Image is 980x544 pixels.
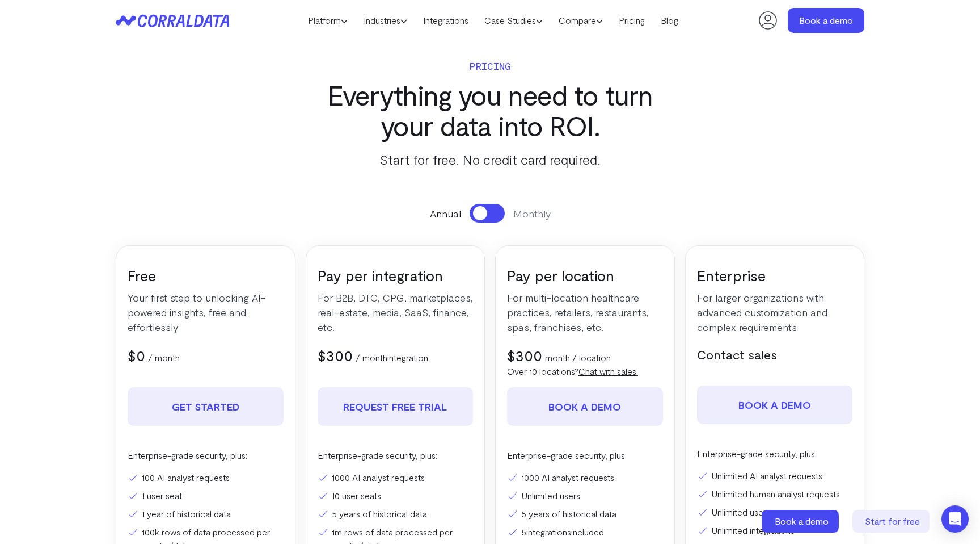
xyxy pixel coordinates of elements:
[507,346,542,364] span: $300
[762,510,841,533] a: Book a demo
[306,58,674,74] p: Pricing
[128,290,284,334] p: Your first step to unlocking AI-powered insights, free and effortlessly
[941,505,969,533] div: Open Intercom Messenger
[148,351,180,365] p: / month
[697,386,853,424] a: Book a demo
[356,12,415,29] a: Industries
[415,12,476,29] a: Integrations
[318,489,474,503] li: 10 user seats
[300,12,356,29] a: Platform
[507,525,663,539] li: 5 included
[507,489,663,503] li: Unlimited users
[611,12,653,29] a: Pricing
[507,365,663,378] p: Over 10 locations?
[852,510,932,533] a: Start for free
[128,471,284,484] li: 100 AI analyst requests
[551,12,611,29] a: Compare
[430,206,461,221] span: Annual
[507,266,663,284] h3: Pay per location
[128,489,284,503] li: 1 user seat
[865,516,920,526] span: Start for free
[318,290,474,334] p: For B2B, DTC, CPG, marketplaces, real-estate, media, SaaS, finance, etc.
[507,387,663,426] a: Book a demo
[578,366,638,376] a: Chat with sales.
[318,346,353,364] span: $300
[318,266,474,284] h3: Pay per integration
[507,449,663,462] p: Enterprise-grade security, plus:
[697,346,853,363] h5: Contact sales
[545,351,611,365] p: month / location
[526,526,571,537] a: integrations
[476,12,551,29] a: Case Studies
[306,79,674,141] h3: Everything you need to turn your data into ROI.
[507,507,663,521] li: 5 years of historical data
[697,524,853,537] li: Unlimited integrations
[128,266,284,284] h3: Free
[128,507,284,521] li: 1 year of historical data
[318,471,474,484] li: 1000 AI analyst requests
[356,351,428,365] p: / month
[128,449,284,462] p: Enterprise-grade security, plus:
[318,507,474,521] li: 5 years of historical data
[697,290,853,334] p: For larger organizations with advanced customization and complex requirements
[318,449,474,462] p: Enterprise-grade security, plus:
[128,346,145,364] span: $0
[697,505,853,519] li: Unlimited users
[697,266,853,284] h3: Enterprise
[697,487,853,501] li: Unlimited human analyst requests
[387,352,428,363] a: integration
[513,206,551,221] span: Monthly
[697,447,853,461] p: Enterprise-grade security, plus:
[775,516,829,526] span: Book a demo
[306,149,674,170] p: Start for free. No credit card required.
[318,387,474,426] a: REQUEST FREE TRIAL
[697,469,853,483] li: Unlimited AI analyst requests
[507,290,663,334] p: For multi-location healthcare practices, retailers, restaurants, spas, franchises, etc.
[653,12,686,29] a: Blog
[507,471,663,484] li: 1000 AI analyst requests
[788,8,864,33] a: Book a demo
[128,387,284,426] a: Get Started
